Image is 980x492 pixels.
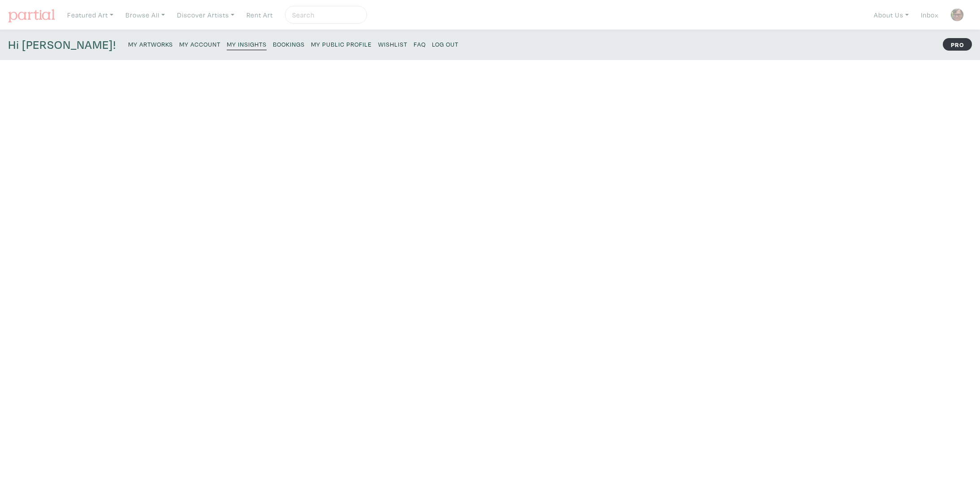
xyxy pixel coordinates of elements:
[291,9,358,21] input: Search
[179,38,220,50] a: My Account
[414,40,426,48] small: FAQ
[311,38,372,50] a: My Public Profile
[273,38,305,50] a: Bookings
[227,40,267,48] small: My Insights
[121,6,169,24] a: Browse All
[128,40,173,48] small: My Artworks
[311,40,372,48] small: My Public Profile
[179,40,220,48] small: My Account
[432,40,458,48] small: Log Out
[378,38,407,50] a: Wishlist
[432,38,458,50] a: Log Out
[8,38,116,52] h4: Hi [PERSON_NAME]!
[414,38,426,50] a: FAQ
[950,8,964,22] img: phpThumb.php
[273,40,305,48] small: Bookings
[870,6,913,24] a: About Us
[63,6,117,24] a: Featured Art
[917,6,942,24] a: Inbox
[128,38,173,50] a: My Artworks
[173,6,238,24] a: Discover Artists
[242,6,277,24] a: Rent Art
[943,38,972,51] strong: PRO
[378,40,407,48] small: Wishlist
[227,38,267,50] a: My Insights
